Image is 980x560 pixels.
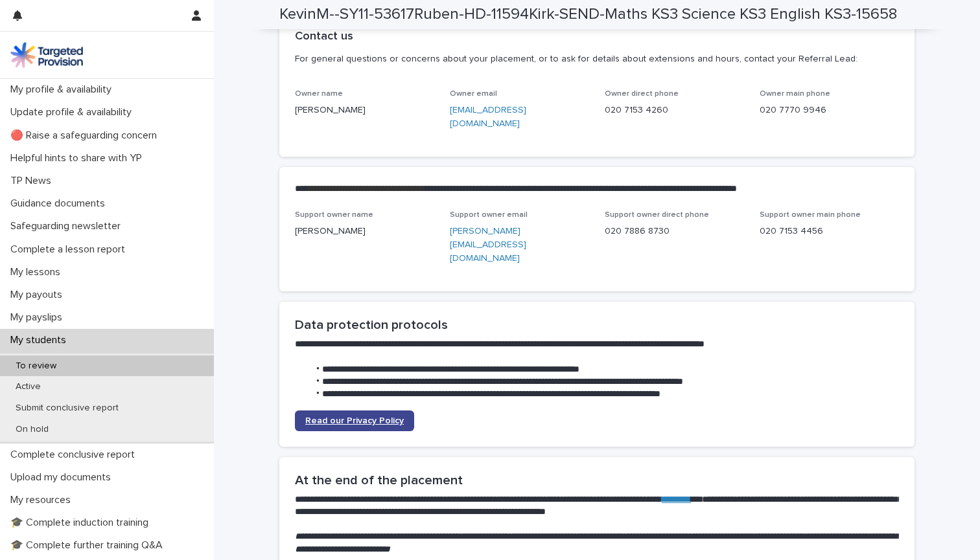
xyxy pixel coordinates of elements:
p: To review [5,361,67,372]
span: Owner name [295,90,343,98]
a: [PERSON_NAME][EMAIL_ADDRESS][DOMAIN_NAME] [450,227,526,263]
p: 020 7886 8730 [605,225,744,238]
img: M5nRWzHhSzIhMunXDL62 [10,42,83,68]
span: Support owner main phone [760,211,861,219]
p: 🔴 Raise a safeguarding concern [5,129,167,142]
span: Owner main phone [760,90,830,98]
p: My payslips [5,311,73,324]
p: Upload my documents [5,471,121,484]
p: My profile & availability [5,84,122,96]
p: My resources [5,494,81,506]
p: My lessons [5,266,71,278]
a: Read our Privacy Policy [295,410,414,431]
h2: Data protection protocols [295,317,899,333]
span: Owner email [450,90,497,98]
p: [PERSON_NAME] [295,104,434,117]
p: TP News [5,175,62,187]
span: Support owner direct phone [605,211,709,219]
span: Owner direct phone [605,90,679,98]
p: Complete a lesson report [5,243,135,256]
p: Complete conclusive report [5,449,145,461]
p: My students [5,334,76,346]
p: 020 7153 4260 [605,104,744,117]
p: Helpful hints to share with YP [5,152,152,164]
p: Guidance documents [5,197,115,210]
span: Support owner email [450,211,528,219]
p: Active [5,381,51,392]
p: 020 7153 4456 [760,225,899,238]
p: My payouts [5,289,73,301]
p: [PERSON_NAME] [295,225,434,238]
p: On hold [5,424,59,435]
p: 🎓 Complete induction training [5,517,159,529]
p: 🎓 Complete further training Q&A [5,539,173,552]
p: 020 7770 9946 [760,104,899,117]
a: [EMAIL_ADDRESS][DOMAIN_NAME] [450,106,526,128]
p: Update profile & availability [5,106,142,118]
span: Support owner name [295,211,373,219]
p: Submit conclusive report [5,403,129,414]
span: Read our Privacy Policy [305,416,404,425]
h2: At the end of the placement [295,473,899,488]
h2: KevinM--SY11-53617Ruben-HD-11594Kirk-SEND-Maths KS3 Science KS3 English KS3-15658 [279,5,897,24]
p: For general questions or concerns about your placement, or to ask for details about extensions an... [295,53,894,65]
p: Safeguarding newsletter [5,220,131,232]
h2: Contact us [295,30,353,44]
